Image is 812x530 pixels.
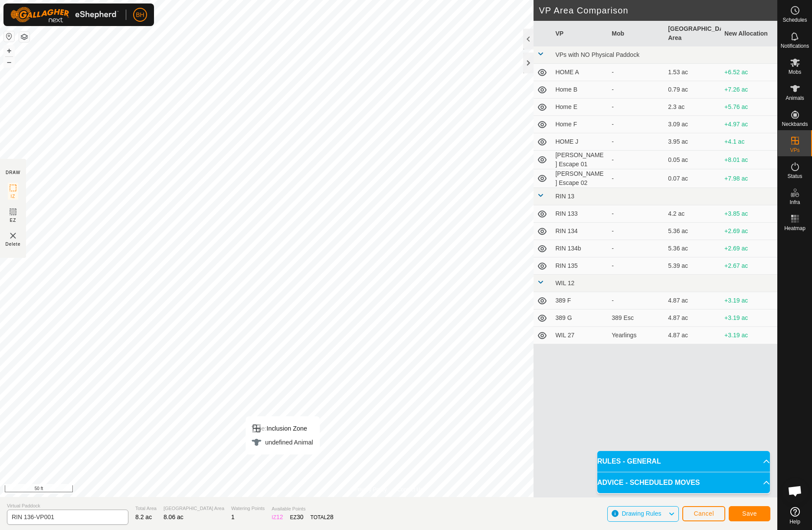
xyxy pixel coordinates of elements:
[552,64,608,81] td: HOME A
[721,257,777,275] td: +2.67 ac
[665,223,721,240] td: 5.36 ac
[665,327,721,344] td: 4.87 ac
[4,31,14,42] button: Reset Map
[721,133,777,151] td: +4.1 ac
[354,486,387,494] a: Privacy Policy
[612,102,661,112] div: -
[665,257,721,275] td: 5.39 ac
[612,155,661,165] div: -
[552,81,608,99] td: Home B
[721,21,777,46] th: New Allocation
[164,514,183,520] span: 8.06 ac
[665,169,721,188] td: 0.07 ac
[552,151,608,169] td: [PERSON_NAME] Escape 01
[612,227,661,236] div: -
[781,43,809,49] span: Notifications
[597,477,700,488] span: ADVICE - SCHEDULED MOVES
[136,10,144,20] span: BH
[10,7,119,23] img: Gallagher Logo
[4,57,14,67] button: –
[8,230,18,241] img: VP
[721,205,777,223] td: +3.85 ac
[10,217,16,224] span: EZ
[7,502,128,510] span: Virtual Paddock
[6,169,20,176] div: DRAW
[665,81,721,99] td: 0.79 ac
[272,513,283,522] div: IZ
[555,193,574,200] span: RIN 13
[721,151,777,169] td: +8.01 ac
[552,223,608,240] td: RIN 134
[552,327,608,344] td: WIL 27
[539,5,777,16] h2: VP Area Comparison
[729,506,770,521] button: Save
[555,280,574,286] span: WIL 12
[552,257,608,275] td: RIN 135
[721,240,777,257] td: +2.69 ac
[552,205,608,223] td: RIN 133
[665,309,721,327] td: 4.87 ac
[789,519,800,524] span: Help
[231,514,235,520] span: 1
[682,506,725,521] button: Cancel
[612,209,661,218] div: -
[721,116,777,133] td: +4.97 ac
[164,505,224,512] span: [GEOGRAPHIC_DATA] Area
[786,95,804,101] span: Animals
[789,69,801,75] span: Mobs
[665,116,721,133] td: 3.09 ac
[552,116,608,133] td: Home F
[665,240,721,257] td: 5.36 ac
[784,226,805,231] span: Heatmap
[6,241,21,247] span: Delete
[612,68,661,77] div: -
[622,510,661,517] span: Drawing Rules
[552,133,608,151] td: HOME J
[721,309,777,327] td: +3.19 ac
[612,85,661,94] div: -
[721,292,777,309] td: +3.19 ac
[555,51,639,58] span: VPs with NO Physical Paddock
[276,514,283,520] span: 12
[783,17,807,23] span: Schedules
[721,169,777,188] td: +7.98 ac
[272,505,333,513] span: Available Points
[135,514,152,520] span: 8.2 ac
[552,240,608,257] td: RIN 134b
[327,514,334,520] span: 28
[297,514,304,520] span: 30
[789,200,800,205] span: Infra
[608,21,665,46] th: Mob
[721,64,777,81] td: +6.52 ac
[612,244,661,253] div: -
[612,120,661,129] div: -
[721,223,777,240] td: +2.69 ac
[231,505,265,512] span: Watering Points
[552,309,608,327] td: 389 G
[787,174,802,179] span: Status
[612,313,661,323] div: 389 Esc
[311,513,334,522] div: TOTAL
[721,327,777,344] td: +3.19 ac
[782,122,808,127] span: Neckbands
[665,64,721,81] td: 1.53 ac
[612,137,661,146] div: -
[778,504,812,528] a: Help
[612,261,661,270] div: -
[19,32,29,42] button: Map Layers
[790,148,799,153] span: VPs
[612,296,661,305] div: -
[694,510,714,517] span: Cancel
[251,423,313,434] div: Inclusion Zone
[665,292,721,309] td: 4.87 ac
[742,510,757,517] span: Save
[552,169,608,188] td: [PERSON_NAME] Escape 02
[721,81,777,99] td: +7.26 ac
[612,174,661,183] div: -
[665,99,721,116] td: 2.3 ac
[397,486,423,494] a: Contact Us
[597,472,770,493] p-accordion-header: ADVICE - SCHEDULED MOVES
[135,505,157,512] span: Total Area
[665,133,721,151] td: 3.95 ac
[597,456,661,467] span: RULES - GENERAL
